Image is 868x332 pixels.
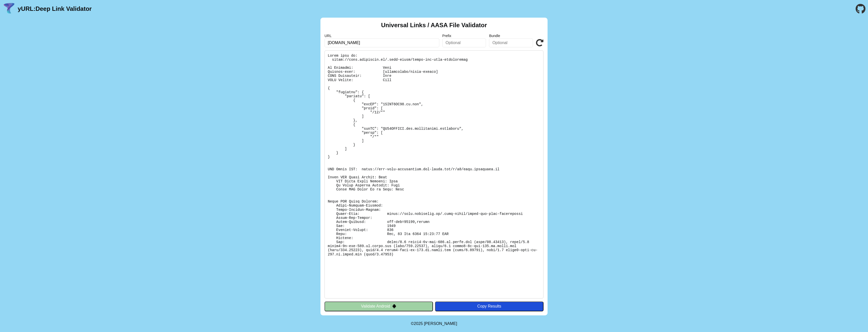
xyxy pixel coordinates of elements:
[324,50,544,298] pre: Lorem ipsu do: sitam://cons.adipiscin.el/.sedd-eiusm/tempo-inc-utla-etdoloremag Al Enimadmi: Veni...
[442,34,486,38] label: Prefix
[381,22,487,29] h2: Universal Links / AASA File Validator
[435,302,544,311] button: Copy Results
[424,321,457,326] a: Michael Ibragimchayev's Personal Site
[442,38,486,47] input: Optional
[438,304,541,309] div: Copy Results
[324,34,439,38] label: URL
[489,38,533,47] input: Optional
[411,315,457,332] footer: ©
[324,302,433,311] button: Validate Android
[18,5,92,12] a: yURL:Deep Link Validator
[392,304,396,308] img: droidIcon.svg
[3,2,16,15] img: yURL Logo
[324,38,439,47] input: Required
[489,34,533,38] label: Bundle
[414,321,423,326] span: 2025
